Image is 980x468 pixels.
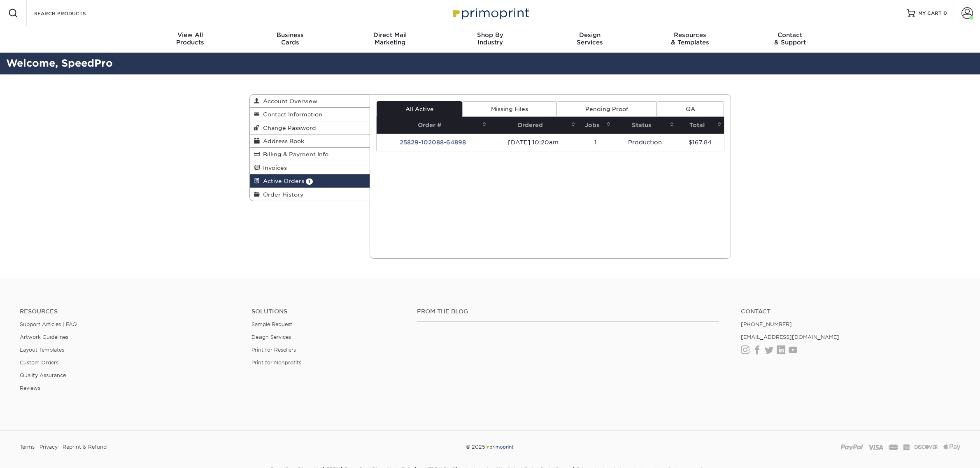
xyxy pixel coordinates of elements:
[20,347,64,353] a: Layout Templates
[417,308,719,315] h4: From the Blog
[677,134,724,151] td: $167.84
[540,31,640,46] div: Services
[240,31,340,46] div: Cards
[340,31,440,46] div: Marketing
[260,178,304,184] span: Active Orders
[485,444,514,450] img: Primoprint
[240,31,340,39] span: Business
[33,8,114,18] input: SEARCH PRODUCTS.....
[251,308,405,315] h4: Solutions
[20,359,58,366] a: Custom Orders
[260,111,322,118] span: Contact Information
[540,31,640,39] span: Design
[740,31,840,46] div: & Support
[63,441,107,453] a: Reprint & Refund
[440,26,540,53] a: Shop ByIndustry
[20,334,68,340] a: Artwork Guidelines
[250,188,370,201] a: Order History
[20,441,35,453] a: Terms
[489,117,578,134] th: Ordered
[20,372,66,378] a: Quality Assurance
[640,31,740,39] span: Resources
[657,101,724,117] a: QA
[251,347,296,353] a: Print for Resellers
[740,31,840,39] span: Contact
[260,98,317,104] span: Account Overview
[943,10,947,16] span: 0
[741,321,792,327] a: [PHONE_NUMBER]
[251,359,301,366] a: Print for Nonprofits
[260,125,316,131] span: Change Password
[260,151,328,158] span: Billing & Payment Info
[260,138,304,144] span: Address Book
[251,321,292,327] a: Sample Request
[250,95,370,108] a: Account Overview
[540,26,640,53] a: DesignServices
[640,31,740,46] div: & Templates
[20,321,77,327] a: Support Articles | FAQ
[251,334,291,340] a: Design Services
[140,26,240,53] a: View AllProducts
[140,31,240,46] div: Products
[250,134,370,148] a: Address Book
[377,134,489,151] td: 25829-102088-64898
[20,385,40,391] a: Reviews
[250,161,370,174] a: Invoices
[340,26,440,53] a: Direct MailMarketing
[449,4,531,22] img: Primoprint
[613,134,677,151] td: Production
[250,108,370,121] a: Contact Information
[331,441,649,453] div: © 2025
[440,31,540,39] span: Shop By
[40,441,58,453] a: Privacy
[377,117,489,134] th: Order #
[640,26,740,53] a: Resources& Templates
[677,117,724,134] th: Total
[306,178,313,185] span: 1
[740,26,840,53] a: Contact& Support
[613,117,677,134] th: Status
[462,101,556,117] a: Missing Files
[918,10,942,17] span: MY CART
[250,121,370,134] a: Change Password
[489,134,578,151] td: [DATE] 10:20am
[140,31,240,39] span: View All
[578,117,613,134] th: Jobs
[260,164,287,171] span: Invoices
[377,101,462,117] a: All Active
[240,26,340,53] a: BusinessCards
[741,334,839,340] a: [EMAIL_ADDRESS][DOMAIN_NAME]
[250,148,370,161] a: Billing & Payment Info
[20,308,239,315] h4: Resources
[260,191,304,198] span: Order History
[250,174,370,188] a: Active Orders 1
[340,31,440,39] span: Direct Mail
[440,31,540,46] div: Industry
[557,101,657,117] a: Pending Proof
[741,308,960,315] a: Contact
[578,134,613,151] td: 1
